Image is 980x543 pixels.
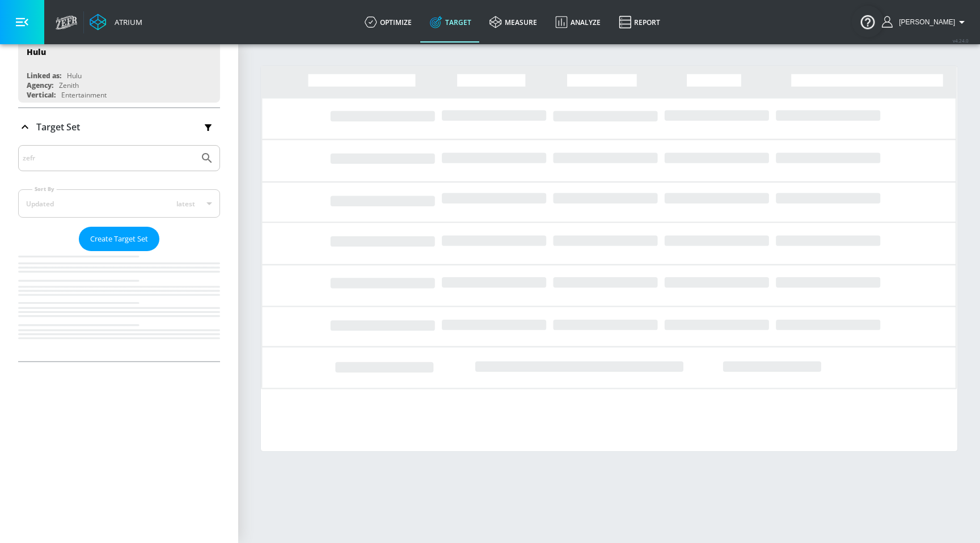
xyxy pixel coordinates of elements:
div: Target Set [18,108,220,146]
div: HuluLinked as:HuluAgency:ZenithVertical:Entertainment [18,38,220,103]
button: [PERSON_NAME] [882,15,969,29]
a: Target [421,2,480,43]
nav: list of Target Set [18,251,220,361]
label: Sort By [32,185,57,193]
p: Target Set [36,121,80,133]
a: Analyze [546,2,610,43]
button: Create Target Set [79,227,159,251]
div: Vertical: [27,90,56,100]
a: Report [610,2,669,43]
span: latest [176,199,195,209]
div: Linked as: [27,71,61,80]
div: Target Set [18,145,220,361]
a: measure [480,2,546,43]
div: Hulu [27,46,46,57]
div: Updated [26,199,54,209]
a: Atrium [90,14,142,31]
div: Entertainment [61,90,107,100]
div: Hulu [67,71,82,80]
span: Create Target Set [90,232,148,245]
div: Zenith [59,80,79,90]
button: Open Resource Center [852,6,884,37]
span: login as: justin.nim@zefr.com [894,18,955,26]
input: Search by name or Id [23,151,195,166]
div: Atrium [110,17,142,27]
span: v 4.24.0 [953,37,969,44]
div: Agency: [27,80,53,90]
a: optimize [356,2,421,43]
